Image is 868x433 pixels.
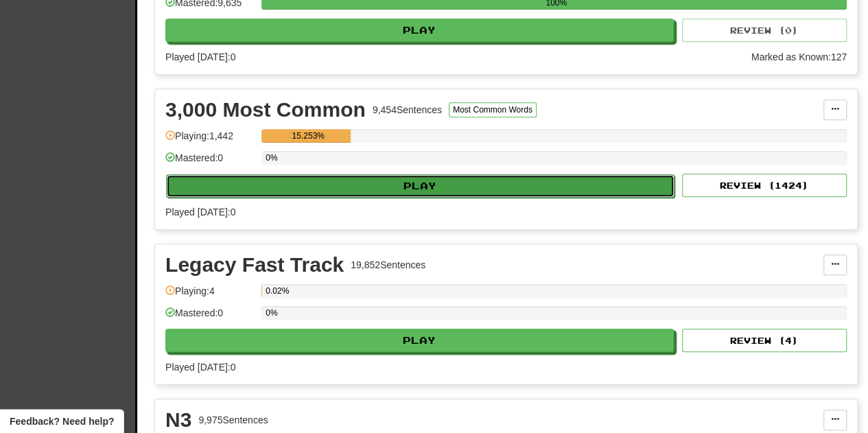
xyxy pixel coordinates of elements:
div: Playing: 1,442 [165,129,255,152]
button: Play [166,174,675,198]
div: 15.253% [266,129,351,143]
span: Played [DATE]: 0 [165,51,235,62]
span: Open feedback widget [10,414,114,428]
div: Mastered: 0 [165,151,255,174]
span: Played [DATE]: 0 [165,207,235,218]
div: Playing: 4 [165,284,255,307]
button: Review (4) [682,329,847,352]
div: Legacy Fast Track [165,255,344,275]
div: 19,852 Sentences [351,258,425,272]
div: 3,000 Most Common [165,100,366,120]
button: Play [165,19,674,42]
div: Mastered: 0 [165,306,255,329]
div: 9,975 Sentences [198,413,268,427]
span: Played [DATE]: 0 [165,362,235,373]
button: Most Common Words [449,102,537,117]
div: 9,454 Sentences [373,103,442,117]
button: Review (0) [682,19,847,42]
button: Review (1424) [682,174,847,197]
div: Marked as Known: 127 [751,50,847,64]
button: Play [165,329,674,352]
div: N3 [165,410,191,430]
